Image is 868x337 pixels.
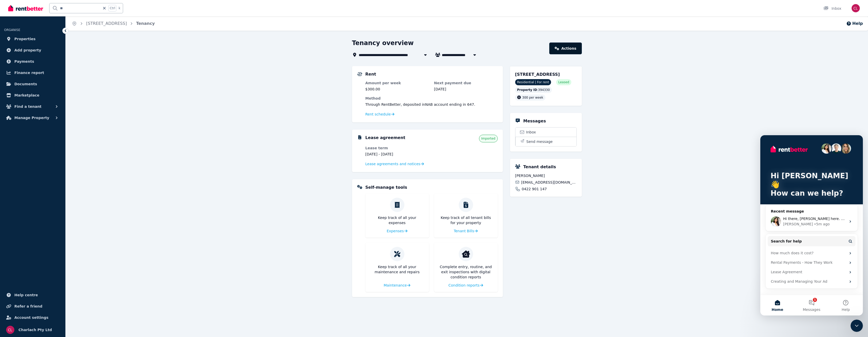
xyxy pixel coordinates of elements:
[365,135,405,141] h5: Lease agreement
[365,96,498,101] dt: Method
[118,6,120,10] span: k
[760,135,863,315] iframe: Intercom live chat
[846,20,863,27] button: Help
[7,123,95,132] div: Rental Payments - How They Work
[454,228,478,234] a: Tenant Bills
[7,101,95,111] button: Search for help
[365,112,391,117] span: Rent schedule
[523,164,556,170] h5: Tenant details
[23,81,161,86] span: Hi there, [PERSON_NAME] here. Can I have the tenant's new phone number?
[823,6,841,11] div: Inbox
[365,87,429,92] dd: $300.00
[384,283,410,288] a: Maintenance
[365,152,429,157] dd: [DATE] - [DATE]
[4,34,61,44] a: Properties
[515,128,576,137] a: Inbox
[7,132,95,142] div: Lease Agreement
[517,88,537,92] span: Property ID
[384,283,407,288] span: Maintenance
[4,90,61,100] a: Marketplace
[66,16,161,31] nav: Breadcrumb
[365,102,475,107] span: Through RentBetter , deposited in NAB account ending in 647 .
[14,36,36,42] span: Properties
[523,118,546,124] h5: Messages
[438,264,494,280] p: Complete entry, routine, and exit inspections with digital condition reports
[23,86,53,92] div: [PERSON_NAME]
[365,71,376,77] h5: Rent
[136,21,155,26] a: Tenancy
[14,92,39,98] span: Marketplace
[11,144,86,149] div: Creating and Managing Your Ad
[522,96,543,99] span: 300 per week
[387,228,404,234] span: Expenses
[365,161,421,166] span: Lease agreements and notices
[357,72,362,76] img: Rental Payments
[365,184,407,191] h5: Self-manage tools
[4,312,61,323] a: Account settings
[4,28,20,32] span: ORGANISE
[81,173,89,176] span: Help
[14,47,41,53] span: Add property
[454,228,474,234] span: Tenant Bills
[526,130,536,135] span: Inbox
[14,303,42,309] span: Refer a friend
[852,4,860,12] img: Charlach Pty Ltd
[515,72,560,77] span: [STREET_ADDRESS]
[521,180,576,185] span: [EMAIL_ADDRESS][DOMAIN_NAME]
[14,292,38,298] span: Help centre
[11,103,42,109] span: Search for help
[365,161,424,166] a: Lease agreements and notices
[4,79,61,89] a: Documents
[438,215,494,225] p: Keep track of all tenant bills for your property
[370,215,425,225] p: Keep track of all your expenses
[515,173,577,178] span: [PERSON_NAME]
[526,139,553,144] span: Send message
[7,142,95,151] div: Creating and Managing Your Ad
[14,81,37,87] span: Documents
[34,160,68,180] button: Messages
[522,186,547,192] span: 0422 901 147
[6,326,14,334] img: Charlach Pty Ltd
[14,70,44,76] span: Finance report
[549,43,582,54] a: Actions
[11,173,23,176] span: Home
[370,264,425,275] p: Keep track of all your maintenance and repairs
[515,137,576,146] button: Send message
[851,320,863,332] iframe: Intercom live chat
[108,5,116,12] span: Ctrl
[365,145,429,151] dt: Lease term
[462,250,470,258] img: Condition reports
[68,160,103,180] button: Help
[558,80,569,84] span: Leased
[448,283,483,288] a: Condition reports
[11,125,86,130] div: Rental Payments - How They Work
[515,87,552,93] div: : 394330
[4,45,61,55] a: Add property
[14,58,34,65] span: Payments
[14,314,48,321] span: Account settings
[11,115,86,121] div: How much does it cost?
[4,56,61,67] a: Payments
[86,21,127,26] a: [STREET_ADDRESS]
[434,80,498,86] dt: Next payment due
[14,115,49,121] span: Manage Property
[365,112,395,117] a: Rent schedule
[434,87,498,92] dd: [DATE]
[18,327,52,333] span: Charlach Pty Ltd
[8,4,43,12] img: RentBetter
[481,136,495,141] span: Imported
[11,134,86,140] div: Lease Agreement
[4,101,61,112] button: Find a tenant
[352,39,414,47] h1: Tenancy overview
[4,290,61,300] a: Help centre
[7,113,95,123] div: How much does it cost?
[387,228,407,234] a: Expenses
